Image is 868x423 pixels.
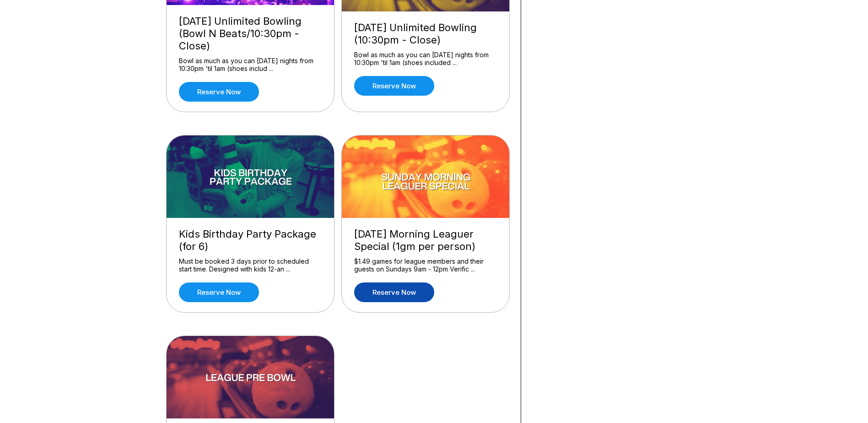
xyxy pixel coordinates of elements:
a: Reserve now [179,82,259,102]
div: Kids Birthday Party Package (for 6) [179,228,322,253]
a: Reserve now [354,282,434,302]
div: Bowl as much as you can [DATE] nights from 10:30pm 'til 1am (shoes included ... [354,51,497,67]
div: [DATE] Unlimited Bowling (10:30pm - Close) [354,22,497,46]
div: Bowl as much as you can [DATE] nights from 10:30pm 'til 1am (shoes includ ... [179,57,322,73]
div: [DATE] Morning Leaguer Special (1gm per person) [354,228,497,253]
img: Kids Birthday Party Package (for 6) [167,136,335,218]
a: Reserve now [179,282,259,302]
div: [DATE] Unlimited Bowling (Bowl N Beats/10:30pm - Close) [179,15,322,52]
img: League Pre Bowl [167,336,335,418]
img: Sunday Morning Leaguer Special (1gm per person) [342,136,510,218]
a: Reserve now [354,76,434,96]
div: Must be booked 3 days prior to scheduled start time. Designed with kids 12-an ... [179,257,322,273]
div: $1.49 games for league members and their guests on Sundays 9am - 12pm Verific ... [354,257,497,273]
